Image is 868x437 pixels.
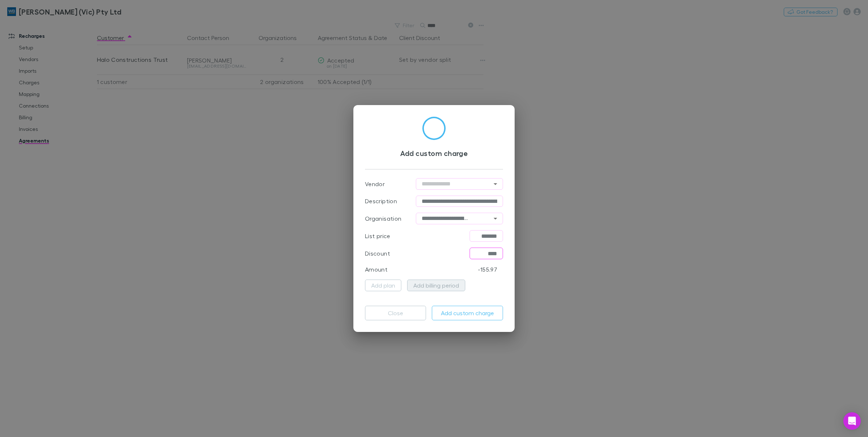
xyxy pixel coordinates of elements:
[365,306,426,320] button: Close
[478,265,497,274] p: -155.97
[365,197,397,205] p: Description
[432,306,503,320] button: Add custom charge
[365,214,401,223] p: Organisation
[365,232,390,240] p: List price
[365,149,503,157] h3: Add custom charge
[490,179,500,189] button: Open
[365,265,388,274] p: Amount
[407,280,465,291] button: Add billing period
[365,249,390,258] p: Discount
[365,280,401,291] button: Add plan
[490,213,500,224] button: Open
[843,412,861,430] div: Open Intercom Messenger
[365,180,385,188] p: Vendor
